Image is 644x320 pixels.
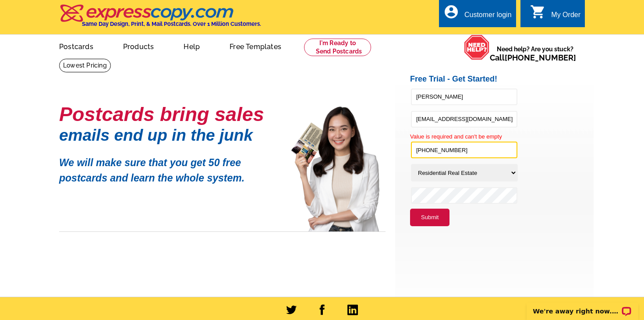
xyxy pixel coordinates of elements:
a: Postcards [45,36,107,56]
img: help [464,35,490,60]
div: My Order [551,11,580,23]
div: Customer login [464,11,512,23]
a: Products [109,36,168,56]
i: account_circle [443,4,459,20]
h1: emails end up in the junk [59,131,278,140]
a: shopping_cart My Order [530,10,580,21]
iframe: LiveChat chat widget [521,292,644,320]
a: [PHONE_NUMBER] [505,53,576,62]
h1: Postcards bring sales [59,107,278,122]
span: Value is required and can't be empty [410,133,502,140]
a: account_circle Customer login [443,10,512,21]
p: We will make sure that you get 50 free postcards and learn the whole system. [59,149,278,185]
span: Call [490,53,576,62]
input: Phone Number [411,142,517,158]
i: shopping_cart [530,4,546,20]
h2: Free Trial - Get Started! [410,75,594,84]
button: Submit [410,209,449,226]
input: Email Address [411,111,517,128]
a: Free Templates [216,36,295,56]
a: Same Day Design, Print, & Mail Postcards. Over 1 Million Customers. [59,11,261,27]
span: Need help? Are you stuck? [490,45,580,62]
a: Help [170,36,214,56]
input: Full Name [411,89,517,105]
h4: Same Day Design, Print, & Mail Postcards. Over 1 Million Customers. [82,21,261,27]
